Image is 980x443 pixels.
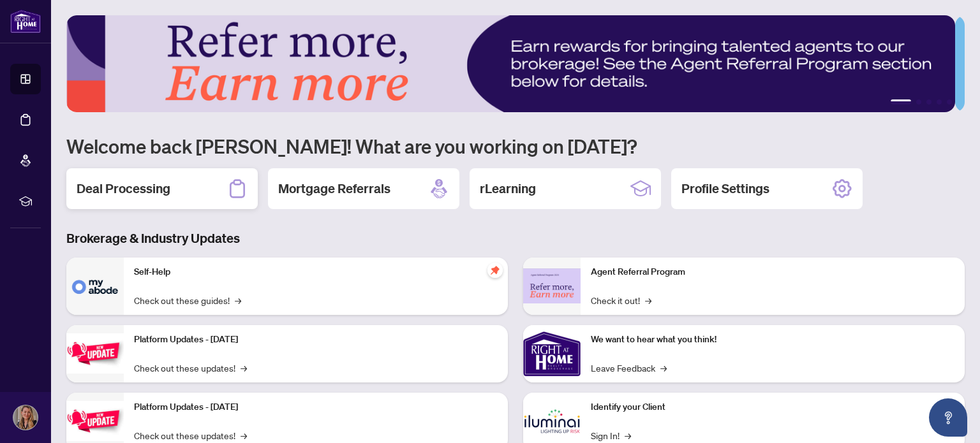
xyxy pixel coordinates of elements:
p: Identify your Client [591,400,954,414]
a: Check it out!→ [591,293,651,307]
span: → [645,293,651,307]
img: logo [10,10,41,33]
img: We want to hear what you think! [523,325,581,382]
a: Check out these guides!→ [134,293,241,307]
p: We want to hear what you think! [591,333,954,347]
button: 4 [937,99,942,105]
img: Platform Updates - July 21, 2025 [66,333,124,374]
p: Platform Updates - [DATE] [134,400,498,414]
p: Agent Referral Program [591,265,954,279]
img: Agent Referral Program [523,268,581,303]
button: 3 [926,99,932,105]
p: Platform Updates - [DATE] [134,333,498,347]
span: → [241,361,247,375]
button: 1 [891,99,911,105]
img: Self-Help [66,258,124,315]
h2: rLearning [480,180,536,198]
h2: Mortgage Referrals [278,180,390,198]
p: Self-Help [134,265,498,279]
h3: Brokerage & Industry Updates [66,229,965,247]
span: → [235,293,241,307]
a: Sign In!→ [591,428,631,442]
button: Open asap [929,398,967,437]
img: Profile Icon [13,405,38,430]
span: → [241,428,247,442]
img: Slide 0 [66,15,955,112]
h2: Deal Processing [77,180,170,198]
a: Check out these updates!→ [134,428,247,442]
a: Check out these updates!→ [134,361,247,375]
button: 2 [916,99,921,105]
h1: Welcome back [PERSON_NAME]! What are you working on [DATE]? [66,134,965,158]
span: → [660,361,667,375]
span: → [625,428,631,442]
a: Leave Feedback→ [591,361,667,375]
button: 5 [947,99,952,105]
img: Platform Updates - July 8, 2025 [66,401,124,441]
span: pushpin [487,263,503,278]
h2: Profile Settings [681,180,769,198]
